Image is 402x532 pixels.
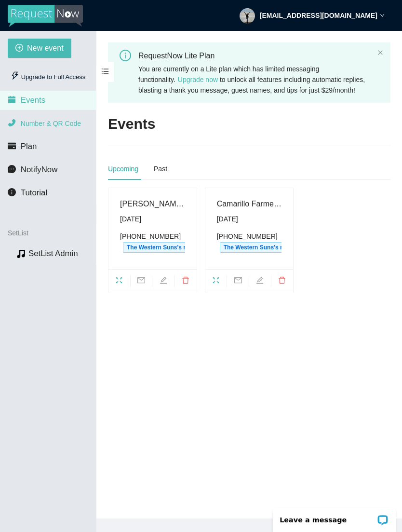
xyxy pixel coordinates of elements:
[249,276,271,287] span: edit
[123,242,208,253] span: The Western Suns's number
[21,95,45,105] span: Events
[8,5,83,27] img: RequestNow
[27,42,64,54] span: New event
[21,188,47,197] span: Tutorial
[271,276,294,287] span: delete
[8,95,16,104] span: calendar
[8,142,16,150] span: credit-card
[131,276,152,287] span: mail
[120,50,131,61] span: info-circle
[178,76,218,83] a: Upgrade now
[108,114,155,134] h2: Events
[138,50,374,62] div: RequestNow Lite Plan
[8,119,16,127] span: phone
[154,164,167,174] div: Past
[217,214,282,224] div: [DATE]
[8,68,88,87] div: Upgrade to Full Access
[120,214,185,224] div: [DATE]
[205,276,227,287] span: fullscreen
[377,50,383,56] button: close
[11,71,19,80] span: thunderbolt
[8,39,71,58] button: plus-circleNew event
[21,142,37,151] span: Plan
[220,242,305,253] span: The Western Suns's number
[28,249,78,258] a: SetList Admin
[108,164,138,174] div: Upcoming
[267,502,402,532] iframe: LiveChat chat widget
[152,276,174,287] span: edit
[108,276,130,287] span: fullscreen
[380,13,385,18] span: down
[227,276,249,287] span: mail
[217,198,282,210] div: Camarillo Farmers Market
[138,65,365,94] span: You are currently on a Lite plan which has limited messaging functionality. to unlock all feature...
[217,231,282,253] div: [PHONE_NUMBER]
[174,276,197,287] span: delete
[120,231,185,253] div: [PHONE_NUMBER]
[8,165,16,173] span: message
[240,8,255,24] img: 4ecfebb34504181cbc197646e1c84b95
[21,120,81,127] span: Number & QR Code
[21,165,57,174] span: NotifyNow
[260,12,377,19] strong: [EMAIL_ADDRESS][DOMAIN_NAME]
[15,44,23,53] span: plus-circle
[8,188,16,196] span: info-circle
[120,198,185,210] div: [PERSON_NAME]’s afternoon tea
